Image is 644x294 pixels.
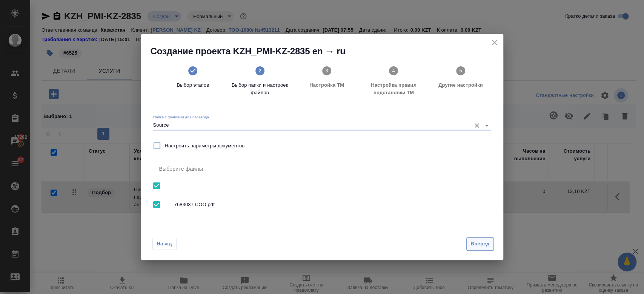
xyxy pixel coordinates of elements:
span: 7683037 COO.pdf [174,201,485,208]
label: Папка с файлами для перевода [153,115,209,119]
span: Выбрать все вложенные папки [149,197,164,213]
span: Назад [157,240,172,248]
text: 4 [392,68,395,73]
button: Open [481,120,492,131]
span: Выбор этапов [163,81,223,89]
button: Очистить [472,120,482,131]
div: 7683037 COO.pdf [153,194,491,216]
button: Назад [152,238,177,250]
text: 2 [258,68,261,73]
span: Выбор папки и настроек файлов [229,81,290,96]
span: Другие настройки [430,81,491,89]
span: Настроить параметры документов [165,142,245,150]
span: Настройка правил подстановки TM [363,81,424,96]
span: Вперед [470,240,489,248]
button: Вперед [466,237,493,251]
button: close [489,37,500,48]
h2: Создание проекта KZH_PMI-KZ-2835 en → ru [151,45,503,57]
div: Выберите файлы [153,160,491,178]
span: Настройка ТМ [296,81,357,89]
text: 5 [459,68,462,73]
text: 3 [325,68,328,73]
